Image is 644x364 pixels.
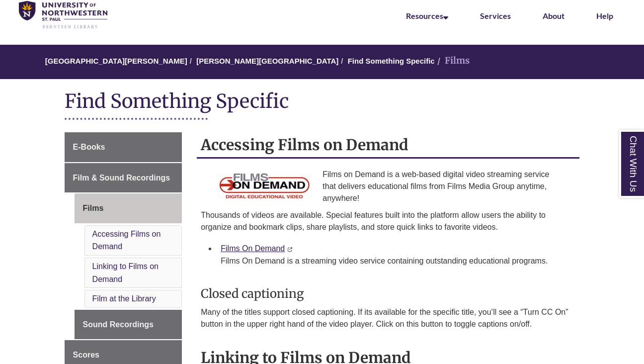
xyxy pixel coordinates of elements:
[201,209,575,233] p: Thousands of videos are available. Special features built into the platform allow users the abili...
[92,230,161,251] a: Accessing Films on Demand
[221,255,571,267] p: Films On Demand is a streaming video service containing outstanding educational programs.
[75,193,182,223] a: Films
[197,132,579,159] h2: Accessing Films on Demand
[73,143,105,151] span: E-Books
[75,310,182,340] a: Sound Recordings
[435,54,470,68] li: Films
[406,11,448,20] a: Resources
[201,286,575,301] h3: Closed captioning
[196,57,338,65] a: [PERSON_NAME][GEOGRAPHIC_DATA]
[480,11,511,20] a: Services
[201,306,575,330] p: Many of the titles support closed captioning. If its available for the specific title, you’ll see...
[201,166,322,206] img: Films on demand
[73,351,99,359] span: Scores
[221,244,285,253] a: Films On Demand
[92,294,156,303] a: Film at the Library
[65,89,580,115] h1: Find Something Specific
[92,262,159,283] a: Linking to Films on Demand
[543,11,564,20] a: About
[287,247,293,252] i: This link opens in a new window
[73,174,170,182] span: Film & Sound Recordings
[348,57,435,65] a: Find Something Specific
[19,1,107,29] img: UNWSP Library Logo
[596,11,613,20] a: Help
[201,169,575,204] p: Films on Demand is a web-based digital video streaming service that delivers educational films fr...
[65,163,182,193] a: Film & Sound Recordings
[65,132,182,162] a: E-Books
[45,57,187,65] a: [GEOGRAPHIC_DATA][PERSON_NAME]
